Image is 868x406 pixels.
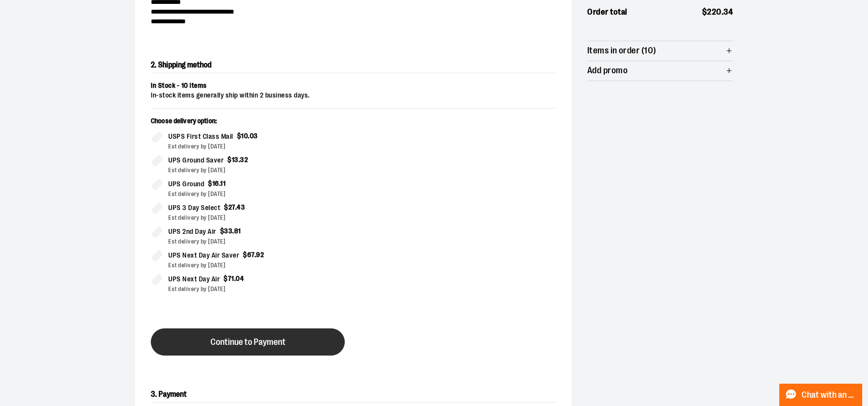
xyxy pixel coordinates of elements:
[802,390,856,400] span: Chat with an Expert
[168,285,346,293] div: Est delivery by [DATE]
[168,131,233,142] span: USPS First Class Mail
[151,81,556,91] div: In Stock - 10 items
[587,66,627,75] span: Add promo
[587,41,733,61] button: Items in order (10)
[210,338,286,347] span: Continue to Payment
[151,131,162,143] input: USPS First Class Mail$10.03Est delivery by [DATE]
[151,116,346,131] p: Choose delivery option:
[234,275,236,282] span: .
[232,227,234,235] span: .
[256,251,264,259] span: 92
[240,156,248,163] span: 32
[587,61,733,81] button: Add promo
[247,251,255,259] span: 67
[779,384,863,406] button: Chat with an Expert
[224,203,228,211] span: $
[168,202,220,213] span: UPS 3 Day Select
[151,155,162,166] input: UPS Ground Saver$13.32Est delivery by [DATE]
[220,227,225,235] span: $
[168,190,346,198] div: Est delivery by [DATE]
[151,250,162,261] input: UPS Next Day Air Saver$67.92Est delivery by [DATE]
[237,132,241,140] span: $
[235,203,237,211] span: .
[168,166,346,175] div: Est delivery by [DATE]
[234,227,241,235] span: 81
[219,179,221,187] span: .
[151,202,162,214] input: UPS 3 Day Select$27.43Est delivery by [DATE]
[151,274,162,285] input: UPS Next Day Air$71.04Est delivery by [DATE]
[237,203,245,211] span: 43
[587,6,627,18] span: Order total
[208,179,212,187] span: $
[151,179,162,190] input: UPS Ground$16.11Est delivery by [DATE]
[224,275,228,282] span: $
[228,203,235,211] span: 27
[227,156,232,163] span: $
[151,226,162,238] input: UPS 2nd Day Air$33.81Est delivery by [DATE]
[243,251,247,259] span: $
[236,275,244,282] span: 04
[151,91,556,100] div: In-stock items generally ship within 2 business days.
[168,155,224,166] span: UPS Ground Saver
[168,179,204,190] span: UPS Ground
[587,46,657,55] span: Items in order (10)
[722,7,724,16] span: .
[241,132,248,140] span: 10
[168,237,346,246] div: Est delivery by [DATE]
[228,275,234,282] span: 71
[151,57,556,73] h2: 2. Shipping method
[168,274,220,285] span: UPS Next Day Air
[220,179,225,187] span: 11
[702,7,707,16] span: $
[168,226,216,237] span: UPS 2nd Day Air
[224,227,232,235] span: 33
[168,261,346,270] div: Est delivery by [DATE]
[168,250,239,261] span: UPS Next Day Air Saver
[232,156,239,163] span: 13
[212,179,219,187] span: 16
[151,387,556,403] h2: 3. Payment
[151,328,345,356] button: Continue to Payment
[168,142,346,151] div: Est delivery by [DATE]
[250,132,258,140] span: 03
[239,156,241,163] span: .
[248,132,250,140] span: .
[707,7,722,16] span: 220
[255,251,257,259] span: .
[168,213,346,222] div: Est delivery by [DATE]
[723,7,733,16] span: 34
